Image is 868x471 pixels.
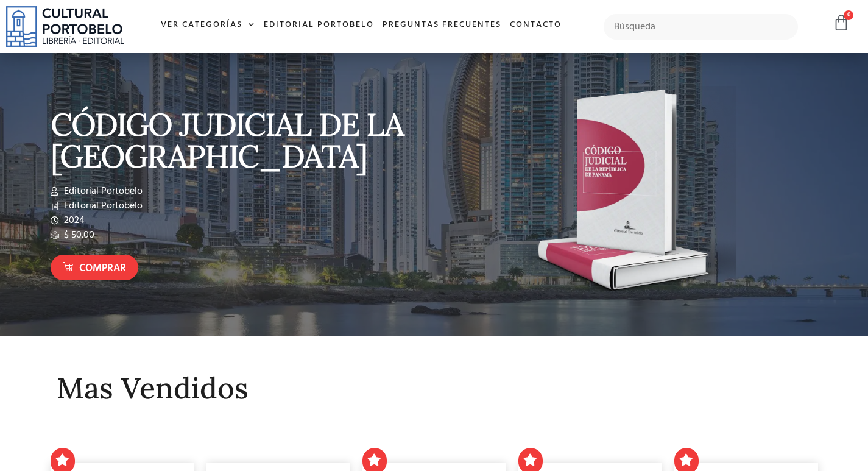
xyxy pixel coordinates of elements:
[833,14,850,32] a: 0
[61,213,85,228] span: 2024
[506,12,566,38] a: Contacto
[259,12,378,38] a: Editorial Portobelo
[61,199,143,213] span: Editorial Portobelo
[79,261,126,277] span: Comprar
[57,372,812,405] h2: Mas Vendidos
[61,228,94,243] span: $ 50.00
[844,10,853,20] span: 0
[61,184,143,199] span: Editorial Portobelo
[51,108,428,172] p: CÓDIGO JUDICIAL DE LA [GEOGRAPHIC_DATA]
[604,14,798,40] input: Búsqueda
[157,12,259,38] a: Ver Categorías
[378,12,506,38] a: Preguntas frecuentes
[51,255,138,281] a: Comprar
